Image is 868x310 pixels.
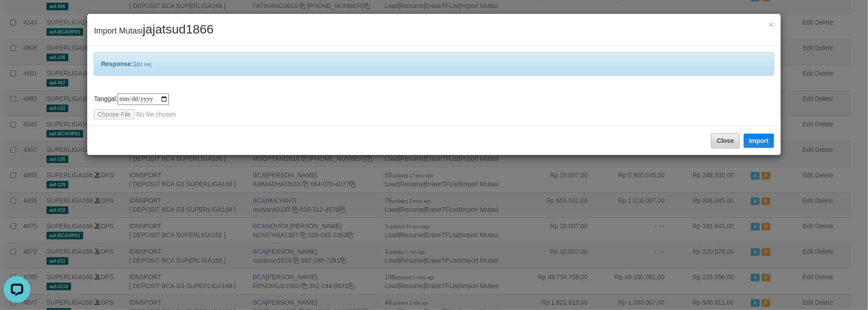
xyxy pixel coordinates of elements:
b: Response: [101,60,133,67]
span: × [769,19,774,29]
button: Import [744,134,774,148]
div: Tanggal: [94,93,774,119]
div: 1 [94,52,774,75]
span: jajatsud1866 [143,22,214,36]
button: Open LiveChat chat widget [4,4,30,30]
button: Close [769,20,774,29]
span: Import Mutasi [94,26,214,35]
span: [51 ms] [137,62,152,67]
button: Close [711,133,740,148]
